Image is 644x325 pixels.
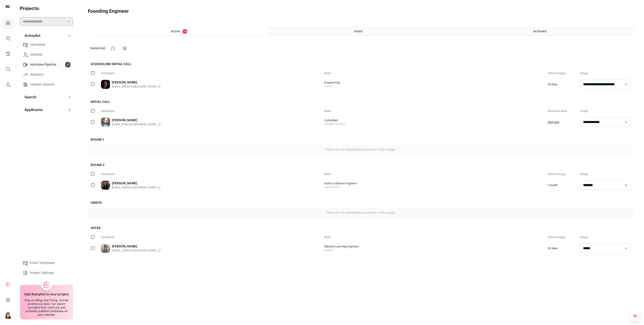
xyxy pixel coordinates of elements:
button: [EMAIL_ADDRESS][DOMAIN_NAME] [112,123,161,126]
a: Hired [270,27,451,36]
span: 4 [65,62,70,67]
h2: Add Autopilot to your project [24,292,69,297]
img: 13709957-medium_jpg [5,312,12,319]
a: Company and ATS Settings [3,33,13,44]
div: Stage [578,107,633,115]
button: [EMAIL_ADDRESS][DOMAIN_NAME] [112,186,161,189]
div: Candidate [99,107,322,115]
h2: Offer [88,223,633,233]
span: [EMAIL_ADDRESS][DOMAIN_NAME] [112,123,156,126]
a: Context (Admin) [20,80,73,89]
a: [PERSON_NAME] [112,244,161,249]
a: 🧠 [630,311,640,321]
h2: Round 1 [88,135,633,145]
button: Search [20,93,73,102]
a: Interview Pipeline4 [20,60,73,69]
img: 3b3f06d145e7ea15a741bbad09a6b6260ef27b37e51f0602e9b5f6ef5a813773.jpg [101,118,110,127]
p: Search [22,95,36,100]
span: Archived [533,30,547,33]
span: Machine Learning Engineer [324,245,543,248]
h2: Projects: [20,5,73,12]
a: [PERSON_NAME] [112,80,161,85]
div: Stage [578,233,633,241]
span: Lantern [324,248,543,252]
div: Candidate [99,170,322,178]
button: Applicants [20,105,73,114]
button: Open dropdown [5,312,12,319]
span: Senior Software Engineer [324,182,543,185]
a: [PERSON_NAME] [112,118,161,123]
span: 4 [183,29,187,34]
a: Projects [3,18,13,28]
span: Ellevate Network [324,122,543,126]
img: wellfound-shorthand-0d5821cbd27db2630d0214b213865d53afaa358527fdda9d0ea32b1df1b89c2c.svg [5,5,11,8]
h2: Initial Call [88,97,633,107]
a: Add time [548,120,559,124]
a: Interested [20,40,73,49]
div: Work [322,107,545,115]
a: Add Autopilot to your project Stop scrolling, start hiring. Just tell us what you need. Our exper... [20,285,73,320]
span: 0 [90,47,92,50]
p: Applicants [22,107,43,113]
div: 29 days [545,77,578,91]
a: [PERSON_NAME] [112,181,161,186]
p: Autopilot [22,33,41,38]
span: Engineering [324,81,543,84]
span: Freed [324,84,543,88]
a: Email Templates [20,259,73,268]
a: Analytics [20,70,73,79]
div: Stage [578,170,633,178]
span: selected: [90,46,106,51]
div: There are no candidates currently in this stage [88,208,633,218]
h2: Onsite [88,198,633,208]
button: Change stage [108,43,118,54]
button: [EMAIL_ADDRESS][DOMAIN_NAME] [112,85,161,88]
div: Stage [578,69,633,77]
a: Leads (Backoffice) [3,79,13,90]
a: Company Lists [3,48,13,59]
div: Time in Stage [545,233,578,241]
button: Autopilot [20,31,73,40]
div: Interview Date [545,107,578,115]
img: ed20f329908b3806b8049ef115d46bff0b066813d1363b9fb6b9ea97fed5ff5b.jpg [101,80,110,89]
span: Consultant [324,119,543,122]
a: Archived [452,27,633,36]
span: Capital One [324,185,543,189]
span: Active [171,30,180,33]
a: Project Settings [20,268,73,278]
div: 30 days [545,241,578,255]
div: Candidate [99,69,322,77]
img: b047ed67c773756f7b7c8e76c8f565d6d8d933148a3d89b17223bc988e5093bb.jpg [101,244,110,253]
h2: Scheduling Initial Call [88,59,633,69]
div: Work [322,69,545,77]
h2: Round 2 [88,160,633,170]
div: 1 month [545,178,578,192]
span: Hired [354,30,363,33]
button: [EMAIL_ADDRESS][DOMAIN_NAME] [112,249,161,252]
div: Work [322,233,545,241]
span: [EMAIL_ADDRESS][DOMAIN_NAME] [112,186,156,189]
div: Time in Stage [545,69,578,77]
h1: Founding Engineer [88,8,129,14]
a: Shortlist [20,50,73,59]
div: Work [322,170,545,178]
img: 9ac84aa776fac4f83343915ff53d41cb9ac85f0a80de7933346058b368f7b5ec [101,181,110,190]
span: [EMAIL_ADDRESS][DOMAIN_NAME] [112,85,156,88]
div: Candidate [99,233,322,241]
div: Stop scrolling, start hiring. Just tell us what you need. Our expert recruiters find, reach out, ... [23,299,70,317]
div: Time in Stage [545,170,578,178]
span: [EMAIL_ADDRESS][DOMAIN_NAME] [112,249,156,252]
div: There are no candidates currently in this stage [88,145,633,155]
